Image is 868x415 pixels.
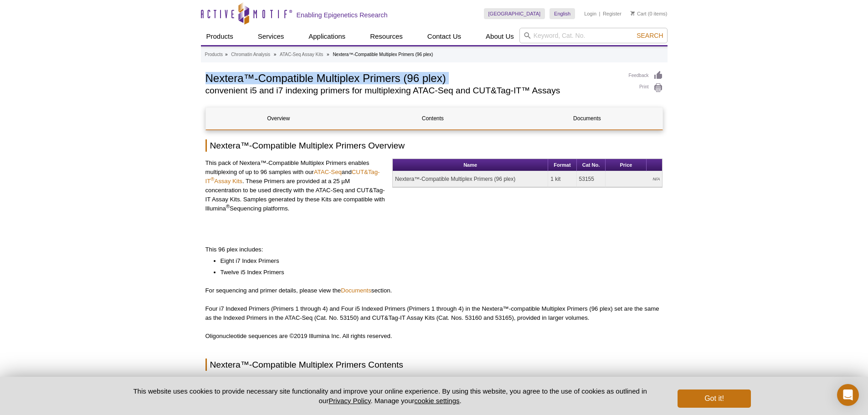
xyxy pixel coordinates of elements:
p: For sequencing and primer details, please view the section. [205,286,663,295]
p: This website uses cookies to provide necessary site functionality and improve your online experie... [118,386,663,405]
button: Got it! [678,389,750,408]
p: This 96 plex includes: [205,245,663,254]
a: Cart [631,10,647,17]
a: Login [584,10,596,17]
a: ATAC-Seq [314,169,342,175]
span: Search [637,32,663,39]
h2: Nextera™-Compatible Multiplex Primers Contents [205,359,663,371]
td: 1 kit [548,171,576,187]
td: 53155 [577,171,606,187]
img: Your Cart [631,11,635,15]
sup: ® [211,176,214,182]
li: | [599,8,601,19]
th: Price [606,159,647,171]
sup: ® [226,204,230,209]
li: » [327,52,329,57]
a: Applications [303,28,351,45]
h2: Nextera™-Compatible Multiplex Primers Overview [205,139,663,152]
button: Search [634,31,666,40]
p: Oligonucleotide sequences are ©2019 Illumina Inc. All rights reserved. [205,332,663,341]
a: Feedback [629,71,663,81]
a: Print [629,83,663,93]
a: Register [603,10,621,17]
li: Eight i7 Index Primers [221,256,654,266]
td: Nextera™-Compatible Multiplex Primers (96 plex) [393,171,548,187]
a: Services [252,28,290,45]
li: » [274,52,277,57]
th: Format [548,159,576,171]
a: Resources [365,28,408,45]
a: Documents [341,287,371,294]
th: Cat No. [577,159,606,171]
td: N/A [606,171,662,187]
a: About Us [480,28,519,45]
th: Name [393,159,548,171]
a: Products [201,28,239,45]
h2: Enabling Epigenetics Research [297,11,388,19]
a: Documents [514,108,660,129]
li: Twelve i5 Index Primers [221,268,654,277]
li: (0 items) [631,8,668,19]
div: Open Intercom Messenger [837,384,859,406]
a: Overview [206,108,351,129]
a: Contents [360,108,505,129]
h1: Nextera™-Compatible Multiplex Primers (96 plex) [205,71,620,84]
a: [GEOGRAPHIC_DATA] [484,8,545,19]
a: Chromatin Analysis [231,51,270,59]
p: This pack of Nextera™-Compatible Multiplex Primers enables multiplexing of up to 96 samples with ... [205,159,386,213]
button: cookie settings [414,397,459,405]
p: Four i7 Indexed Primers (Primers 1 through 4) and Four i5 Indexed Primers (Primers 1 through 4) i... [205,304,663,323]
a: Privacy Policy [329,397,370,405]
h2: convenient i5 and i7 indexing primers for multiplexing ATAC-Seq and CUT&Tag-IT™ Assays [205,87,620,95]
li: Nextera™-Compatible Multiplex Primers (96 plex) [333,52,433,57]
a: Contact Us [422,28,467,45]
a: ATAC-Seq Assay Kits [280,51,323,59]
input: Keyword, Cat. No. [519,28,668,43]
a: English [550,8,575,19]
li: » [225,52,228,57]
a: Products [205,51,223,59]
